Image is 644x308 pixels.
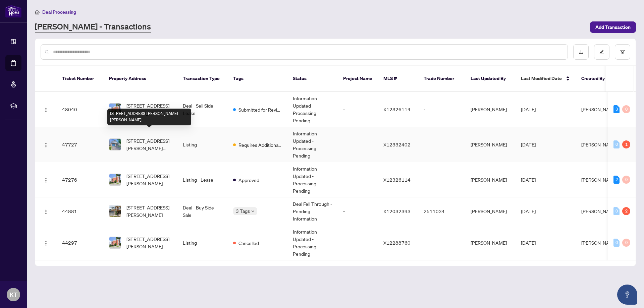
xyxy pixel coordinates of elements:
div: 2 [622,207,630,215]
td: - [338,92,378,127]
td: 48040 [57,92,104,127]
img: thumbnail-img [109,174,121,185]
td: Information Updated - Processing Pending [287,127,338,162]
div: 0 [622,105,630,113]
button: Logo [41,174,51,185]
td: [PERSON_NAME] [465,197,516,225]
td: - [338,127,378,162]
img: thumbnail-img [109,205,121,217]
th: Project Name [338,66,378,92]
div: 0 [622,239,630,247]
img: logo [5,5,21,17]
span: [STREET_ADDRESS][PERSON_NAME] [126,204,172,219]
td: 47727 [57,127,104,162]
span: [DATE] [521,240,536,246]
div: 1 [622,140,630,148]
button: Open asap [617,285,637,305]
img: Logo [43,107,49,113]
td: - [418,225,465,260]
th: Status [287,66,338,92]
div: 0 [613,207,620,215]
span: [STREET_ADDRESS][PERSON_NAME] [126,172,172,187]
td: Listing [177,225,228,260]
span: X12032393 [383,208,411,214]
span: 3 Tags [236,207,250,215]
span: Deal Processing [42,9,76,15]
span: [PERSON_NAME] [581,141,618,147]
th: Last Updated By [465,66,516,92]
button: Logo [41,237,51,248]
img: Logo [43,142,49,148]
button: Logo [41,104,51,115]
td: Information Updated - Processing Pending [287,92,338,127]
div: 0 [613,140,620,148]
div: 3 [613,105,620,113]
th: Property Address [104,66,177,92]
a: [PERSON_NAME] - Transactions [35,21,151,33]
span: [STREET_ADDRESS][PERSON_NAME] [126,235,172,250]
img: thumbnail-img [109,139,121,150]
td: [PERSON_NAME] [465,225,516,260]
span: [PERSON_NAME] [581,208,618,214]
td: - [418,162,465,197]
span: Requires Additional Docs [238,141,282,148]
td: Information Updated - Processing Pending [287,162,338,197]
span: [DATE] [521,208,536,214]
span: Last Modified Date [521,75,562,82]
span: X12332402 [383,141,411,147]
td: - [418,127,465,162]
td: 2511034 [418,197,465,225]
td: Deal - Sell Side Lease [177,92,228,127]
span: [PERSON_NAME] [581,106,618,112]
td: 44297 [57,225,104,260]
th: Last Modified Date [516,66,576,92]
td: - [338,197,378,225]
button: Add Transaction [590,21,636,33]
img: thumbnail-img [109,237,121,248]
td: [PERSON_NAME] [465,127,516,162]
td: [PERSON_NAME] [465,92,516,127]
th: Ticket Number [57,66,104,92]
span: home [35,10,40,14]
th: MLS # [378,66,418,92]
button: download [573,44,589,60]
span: [DATE] [521,141,536,147]
span: down [251,209,255,213]
td: [PERSON_NAME] [465,162,516,197]
div: 0 [613,239,620,247]
span: Submitted for Review [238,106,282,113]
span: X12288760 [383,240,411,246]
td: - [338,225,378,260]
td: Listing [177,127,228,162]
button: edit [594,44,609,60]
span: filter [620,50,625,54]
div: 2 [613,176,620,184]
td: Deal - Buy Side Sale [177,197,228,225]
span: [DATE] [521,177,536,183]
span: [PERSON_NAME] [581,240,618,246]
span: Approved [238,176,259,184]
td: Listing - Lease [177,162,228,197]
th: Trade Number [418,66,465,92]
img: Logo [43,209,49,214]
span: KT [10,290,17,299]
th: Created By [576,66,616,92]
span: Cancelled [238,239,259,247]
td: Deal Fell Through - Pending Information [287,197,338,225]
div: [STREET_ADDRESS][PERSON_NAME][PERSON_NAME] [107,109,191,125]
button: Logo [41,206,51,217]
img: Logo [43,241,49,246]
span: [STREET_ADDRESS][PERSON_NAME] [126,102,172,117]
td: - [418,92,465,127]
span: edit [599,50,604,54]
span: download [579,50,583,54]
button: Logo [41,139,51,150]
div: 0 [622,176,630,184]
span: [STREET_ADDRESS][PERSON_NAME][PERSON_NAME] [126,137,172,152]
span: [DATE] [521,106,536,112]
img: Logo [43,178,49,183]
th: Transaction Type [177,66,228,92]
img: thumbnail-img [109,104,121,115]
td: Information Updated - Processing Pending [287,225,338,260]
span: Add Transaction [595,22,631,33]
